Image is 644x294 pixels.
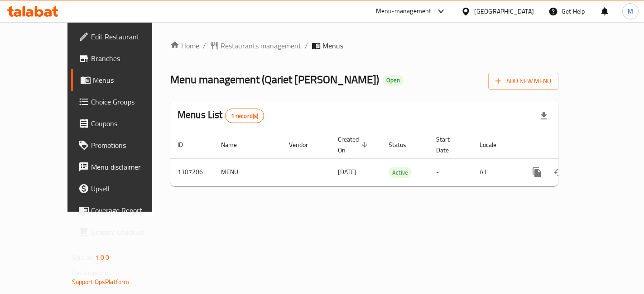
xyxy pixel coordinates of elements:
span: 1 record(s) [226,112,264,120]
td: 1307206 [170,158,214,186]
a: Coupons [71,113,175,134]
span: Vendor [289,139,320,150]
span: Open [383,76,404,84]
span: Menu disclaimer [91,161,168,172]
span: Branches [91,53,168,64]
div: Total records count [225,109,264,123]
a: Edit Restaurant [71,26,175,47]
span: Choice Groups [91,96,168,107]
div: Menu-management [376,6,432,17]
button: Change Status [548,161,570,183]
span: Menus [93,75,168,85]
a: Upsell [71,178,175,199]
span: 1.0.0 [96,251,110,263]
span: Grocery Checklist [91,227,168,237]
a: Branches [71,47,175,69]
span: Promotions [91,140,168,151]
a: Restaurants management [210,40,301,51]
td: MENU [214,158,282,186]
li: / [305,40,308,51]
span: Coupons [91,118,168,129]
a: Grocery Checklist [71,221,175,243]
a: Support.OpsPlatform [72,276,130,288]
span: Get support on: [72,267,114,279]
a: Choice Groups [71,91,175,113]
span: Name [221,139,249,150]
span: ID [178,139,195,150]
span: Restaurants management [221,40,301,51]
div: Export file [533,105,555,127]
span: Status [389,139,418,150]
span: Edit Restaurant [91,31,168,42]
button: more [526,161,548,183]
button: Add New Menu [488,73,558,90]
span: Menu management ( Qariet [PERSON_NAME] ) [170,69,379,90]
span: [DATE] [338,166,356,178]
h2: Menus List [178,108,264,123]
span: Upsell [91,183,168,194]
span: M [628,6,633,16]
table: enhanced table [170,131,620,186]
span: Version: [72,251,94,263]
a: Promotions [71,134,175,156]
th: Actions [519,131,620,159]
span: Locale [480,139,508,150]
li: / [203,40,206,51]
a: Menu disclaimer [71,156,175,178]
span: Active [389,167,412,178]
div: [GEOGRAPHIC_DATA] [474,6,534,16]
span: Start Date [436,134,461,156]
div: Open [383,75,404,86]
span: Menus [322,40,343,51]
span: Coverage Report [91,205,168,216]
nav: breadcrumb [170,40,558,51]
a: Menus [71,69,175,91]
a: Home [170,40,199,51]
span: Add New Menu [495,76,551,87]
td: - [429,158,472,186]
span: Created On [338,134,370,156]
a: Coverage Report [71,199,175,221]
td: All [472,158,519,186]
